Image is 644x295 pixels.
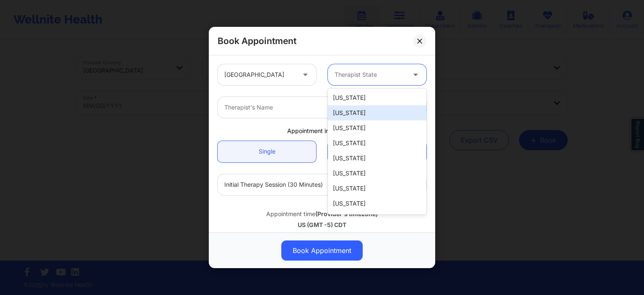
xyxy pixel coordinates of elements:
b: (Provider's timezone) [315,210,378,217]
div: [GEOGRAPHIC_DATA] [224,64,295,85]
div: [US_STATE] [328,196,426,211]
div: [US_STATE] [328,90,426,105]
div: Initial Therapy Session (30 minutes) [224,174,405,195]
div: Appointment time [218,209,426,218]
div: US (GMT -5) CDT [218,221,426,229]
div: Appointment information: [212,127,432,135]
div: [US_STATE] [328,166,426,181]
div: [US_STATE] [328,151,426,166]
button: Book Appointment [281,240,363,261]
div: [US_STATE] [328,136,426,151]
a: Single [218,141,316,162]
h2: Book Appointment [218,35,296,47]
div: [US_STATE] [328,120,426,136]
div: [US_STATE][GEOGRAPHIC_DATA] [328,211,426,235]
div: [US_STATE] [328,181,426,196]
div: [US_STATE] [328,105,426,120]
